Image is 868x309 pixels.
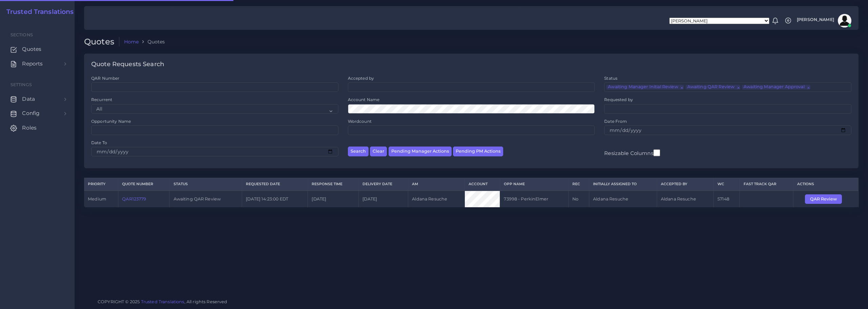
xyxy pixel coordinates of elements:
[740,178,793,191] th: Fast Track QAR
[793,14,854,27] a: [PERSON_NAME]avatar
[805,196,847,201] a: QAR Review
[797,18,834,22] span: [PERSON_NAME]
[11,82,32,87] span: Settings
[465,178,500,191] th: Account
[589,178,657,191] th: Initially Assigned to
[389,147,452,156] button: Pending Manager Actions
[604,97,633,102] label: Requested by
[657,191,713,207] td: Aldana Resuche
[569,191,589,207] td: No
[657,178,713,191] th: Accepted by
[22,45,41,53] span: Quotes
[11,32,33,37] span: Sections
[348,147,369,156] button: Search
[742,85,810,90] li: Awaiting Manager Approval
[370,147,387,156] button: Clear
[5,106,70,120] a: Config
[91,97,112,102] label: Recurrent
[686,85,741,90] li: Awaiting QAR Review
[348,75,374,81] label: Accepted by
[713,191,739,207] td: 57148
[22,124,37,132] span: Roles
[308,191,359,207] td: [DATE]
[5,92,70,106] a: Data
[838,14,851,27] img: avatar
[84,178,118,191] th: Priority
[604,118,627,124] label: Date From
[359,178,408,191] th: Delivery Date
[242,191,308,207] td: [DATE] 14:23:00 EDT
[2,8,74,16] a: Trusted Translations
[5,121,70,135] a: Roles
[84,37,119,47] h2: Quotes
[5,57,70,71] a: Reports
[348,97,380,102] label: Account Name
[22,60,43,67] span: Reports
[88,196,106,201] span: medium
[98,298,228,305] span: COPYRIGHT © 2025
[793,178,858,191] th: Actions
[604,75,617,81] label: Status
[604,149,660,157] label: Resizable Columns
[5,42,70,56] a: Quotes
[453,147,503,156] button: Pending PM Actions
[118,178,170,191] th: Quote Number
[184,298,228,305] span: , All rights Reserved
[500,178,569,191] th: Opp Name
[805,194,842,204] button: QAR Review
[408,191,465,207] td: Aldana Resuche
[22,110,40,117] span: Config
[606,85,684,90] li: Awaiting Manager Initial Review
[91,118,131,124] label: Opportunity Name
[124,38,139,45] a: Home
[500,191,569,207] td: 73998 - PerkinElmer
[122,196,146,201] a: QAR123779
[91,140,107,146] label: Date To
[589,191,657,207] td: Aldana Resuche
[139,38,165,45] li: Quotes
[170,178,242,191] th: Status
[408,178,465,191] th: AM
[308,178,359,191] th: Response Time
[569,178,589,191] th: REC
[170,191,242,207] td: Awaiting QAR Review
[22,95,35,103] span: Data
[91,75,119,81] label: QAR Number
[713,178,739,191] th: WC
[653,149,660,157] input: Resizable Columns
[359,191,408,207] td: [DATE]
[141,299,184,304] a: Trusted Translations
[242,178,308,191] th: Requested Date
[348,118,372,124] label: Wordcount
[91,61,164,68] h4: Quote Requests Search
